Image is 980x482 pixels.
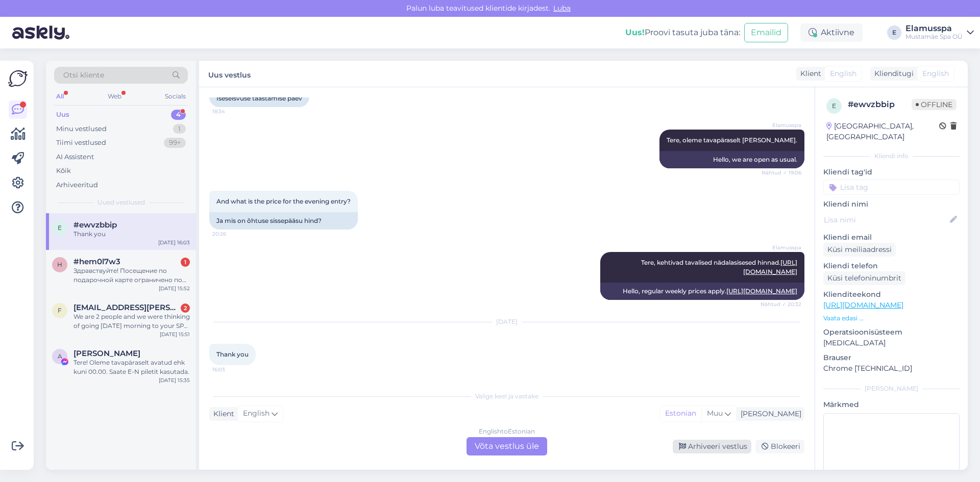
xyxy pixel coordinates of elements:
[887,26,901,40] div: E
[755,440,804,453] div: Blokeeri
[56,152,94,162] div: AI Assistent
[73,220,117,230] span: #ewvzbbip
[181,258,190,267] div: 1
[73,303,180,312] span: francesca.sofia.paolini@gmail.com
[209,392,804,401] div: Valige keel ja vastake
[796,68,821,79] div: Klient
[823,327,960,338] p: Operatsioonisüsteem
[158,239,190,246] div: [DATE] 16:03
[823,232,960,243] p: Kliendi email
[54,90,66,103] div: All
[212,366,251,373] span: 16:03
[600,283,804,300] div: Hello, regular weekly prices apply.
[58,307,62,314] span: f
[216,350,249,358] span: Thank you
[73,230,190,239] div: Thank you
[832,102,836,110] span: e
[823,384,960,393] div: [PERSON_NAME]
[905,24,963,33] div: Elamusspa
[56,110,69,120] div: Uus
[208,67,251,81] label: Uus vestlus
[216,197,351,205] span: And what is the price for the evening entry?
[763,121,801,129] span: Elamusspa
[823,180,960,195] input: Lisa tag
[58,352,62,360] span: A
[73,358,190,376] div: Tere! Oleme tavapäraselt avatud ehk kuni 00.00. Saate E-N piletit kasutada.
[826,121,939,142] div: [GEOGRAPHIC_DATA], [GEOGRAPHIC_DATA]
[550,4,574,13] span: Luba
[171,110,186,120] div: 4
[667,136,797,144] span: Tere, oleme tavapäraselt [PERSON_NAME].
[823,199,960,210] p: Kliendi nimi
[173,124,186,134] div: 1
[58,224,62,232] span: e
[57,261,62,268] span: h
[56,180,98,190] div: Arhiveeritud
[823,151,960,161] div: Kliendi info
[243,408,269,419] span: English
[823,338,960,348] p: [MEDICAL_DATA]
[761,300,801,308] span: Nähtud ✓ 20:32
[848,98,912,111] div: # ewvzbbip
[912,99,957,110] span: Offline
[660,406,701,421] div: Estonian
[209,212,358,230] div: Ja mis on õhtuse sissepääsu hind?
[212,108,251,115] span: 18:34
[209,409,234,419] div: Klient
[73,349,140,358] span: Anneli Teppo
[922,68,949,79] span: English
[823,300,903,310] a: [URL][DOMAIN_NAME]
[97,198,145,207] span: Uued vestlused
[726,287,797,295] a: [URL][DOMAIN_NAME]
[823,243,896,257] div: Küsi meiliaadressi
[870,68,914,79] div: Klienditugi
[479,427,535,436] div: English to Estonian
[800,23,863,42] div: Aktiivne
[823,363,960,374] p: Chrome [TECHNICAL_ID]
[823,167,960,177] p: Kliendi tag'id
[823,352,960,363] p: Brauser
[212,230,251,238] span: 20:26
[625,27,740,39] div: Proovi tasuta juba täna:
[159,376,190,384] div: [DATE] 15:35
[73,312,190,331] div: We are 2 people and we were thinking of going [DATE] morning to your SPA. So you provide slippers...
[164,138,186,148] div: 99+
[641,259,797,275] span: Tere, kehtivad tavalised nädalasisesed hinnad.
[905,24,974,41] a: ElamusspaMustamäe Spa OÜ
[467,437,547,455] div: Võta vestlus üle
[63,70,104,81] span: Otsi kliente
[905,33,963,41] div: Mustamäe Spa OÜ
[823,399,960,410] p: Märkmed
[56,124,107,134] div: Minu vestlused
[73,266,190,285] div: Здравствуйте! Посещение по подарочной карте ограничено по времени ?
[762,169,801,176] span: Nähtud ✓ 19:06
[73,257,120,266] span: #hem0l7w3
[56,166,71,176] div: Kõik
[163,90,188,103] div: Socials
[56,138,106,148] div: Tiimi vestlused
[181,303,190,313] div: 2
[106,90,124,103] div: Web
[673,440,751,453] div: Arhiveeri vestlus
[209,317,804,326] div: [DATE]
[823,289,960,300] p: Klienditeekond
[824,214,948,225] input: Lisa nimi
[160,331,190,338] div: [DATE] 15:51
[744,23,788,42] button: Emailid
[625,28,645,37] b: Uus!
[830,68,856,79] span: English
[823,271,905,285] div: Küsi telefoninumbrit
[823,314,960,323] p: Vaata edasi ...
[659,151,804,168] div: Hello, we are open as usual.
[159,285,190,292] div: [DATE] 15:52
[763,244,801,251] span: Elamusspa
[707,409,723,418] span: Muu
[8,69,28,88] img: Askly Logo
[737,409,801,419] div: [PERSON_NAME]
[823,261,960,271] p: Kliendi telefon
[209,90,309,107] div: Iseseisvuse taastamise päev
